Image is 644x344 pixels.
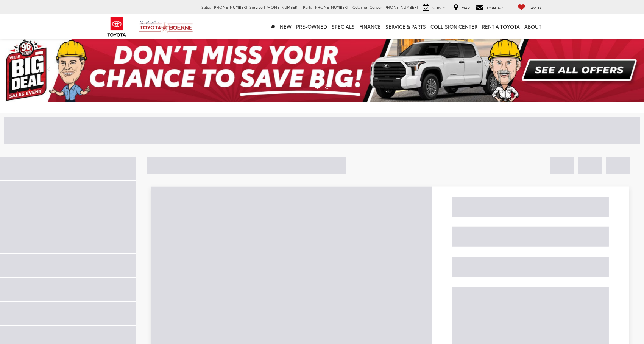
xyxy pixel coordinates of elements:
[529,5,541,11] span: Saved
[249,4,263,10] span: Service
[329,14,357,39] a: Specials
[462,5,470,11] span: Map
[516,3,543,12] a: My Saved Vehicles
[303,4,312,10] span: Parts
[139,20,193,34] img: Vic Vaughan Toyota of Boerne
[474,3,507,12] a: Contact
[480,14,522,39] a: Rent a Toyota
[428,14,480,39] a: Collision Center
[294,14,329,39] a: Pre-Owned
[264,4,299,10] span: [PHONE_NUMBER]
[357,14,383,39] a: Finance
[383,14,428,39] a: Service & Parts: Opens in a new tab
[103,15,131,39] img: Toyota
[268,14,278,39] a: Home
[522,14,544,39] a: About
[432,5,448,11] span: Service
[212,4,247,10] span: [PHONE_NUMBER]
[313,4,348,10] span: [PHONE_NUMBER]
[452,3,472,12] a: Map
[352,4,382,10] span: Collision Center
[487,5,505,11] span: Contact
[421,3,449,12] a: Service
[278,14,294,39] a: New
[383,4,418,10] span: [PHONE_NUMBER]
[201,4,211,10] span: Sales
